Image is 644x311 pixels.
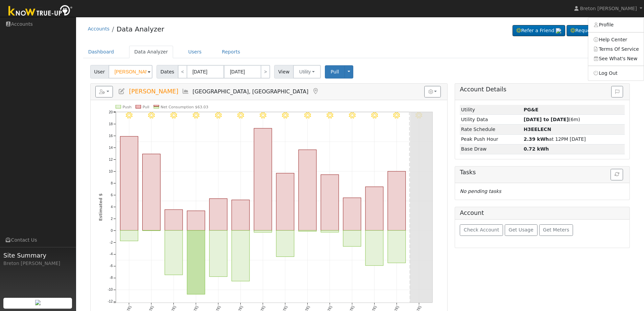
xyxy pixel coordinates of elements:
[611,86,623,97] button: Issue History
[187,230,205,294] rect: onclick=""
[109,158,113,161] text: 12
[524,136,549,142] strong: 2.39 kWh
[522,134,625,144] td: at 12PM [DATE]
[464,227,499,232] span: Check Account
[187,211,205,230] rect: onclick=""
[193,88,309,95] span: [GEOGRAPHIC_DATA], [GEOGRAPHIC_DATA]
[331,69,339,74] span: Pull
[343,230,361,246] rect: onclick=""
[349,112,355,119] i: 10/03 - MostlyClear
[299,150,316,230] rect: onclick=""
[512,25,565,37] a: Refer a Friend
[161,105,208,109] text: Net Consumption $63.03
[539,224,573,236] button: Get Meters
[524,107,539,112] strong: ID: 17193694, authorized: 08/19/25
[5,4,76,19] img: Know True-Up
[509,227,533,232] span: Get Usage
[110,264,113,268] text: -6
[120,136,138,230] rect: onclick=""
[282,112,289,119] i: 9/30 - Clear
[460,105,522,115] td: Utility
[276,230,294,257] rect: onclick=""
[120,230,138,241] rect: onclick=""
[588,44,644,54] a: Terms Of Service
[111,217,113,221] text: 2
[109,134,113,138] text: 16
[393,112,400,119] i: 10/05 - MostlyClear
[388,171,406,230] rect: onclick=""
[588,68,644,78] a: Log Out
[524,117,580,122] span: (6m)
[321,230,339,232] rect: onclick=""
[299,230,316,231] rect: onclick=""
[215,112,222,119] i: 9/27 - Clear
[556,28,561,34] img: retrieve
[178,65,187,79] a: <
[88,26,110,31] a: Accounts
[588,54,644,63] a: See What's New
[232,230,249,281] rect: onclick=""
[209,199,227,230] rect: onclick=""
[327,112,333,119] i: 10/02 - Clear
[460,115,522,125] td: Utility Data
[117,25,164,33] a: Data Analyzer
[254,128,272,230] rect: onclick=""
[182,88,189,95] a: Multi-Series Graph
[193,112,199,119] i: 9/26 - Clear
[371,112,378,119] i: 10/04 - MostlyClear
[460,125,522,134] td: Rate Schedule
[110,252,113,256] text: -4
[142,230,160,231] rect: onclick=""
[524,127,551,132] strong: V
[183,46,207,58] a: Users
[142,105,149,109] text: Pull
[460,209,484,216] h5: Account
[110,276,113,280] text: -8
[109,146,113,150] text: 14
[209,230,227,277] rect: onclick=""
[304,112,311,119] i: 10/01 - Clear
[254,230,272,232] rect: onclick=""
[142,154,160,230] rect: onclick=""
[232,200,249,230] rect: onclick=""
[460,144,522,154] td: Base Draw
[365,230,383,266] rect: onclick=""
[274,65,293,79] span: View
[276,173,294,230] rect: onclick=""
[217,46,245,58] a: Reports
[98,194,103,221] text: Estimated $
[388,230,406,263] rect: onclick=""
[129,46,173,58] a: Data Analyzer
[108,288,113,292] text: -10
[524,117,569,122] strong: [DATE] to [DATE]
[165,230,183,275] rect: onclick=""
[460,169,625,176] h5: Tasks
[108,300,113,304] text: -12
[588,35,644,44] a: Help Center
[460,224,503,236] button: Check Account
[343,198,361,230] rect: onclick=""
[90,65,109,79] span: User
[122,105,132,109] text: Push
[110,241,113,244] text: -2
[237,112,244,119] i: 9/28 - Clear
[524,146,549,152] strong: 0.72 kWh
[157,65,178,79] span: Dates
[111,229,113,232] text: 0
[3,251,72,260] span: Site Summary
[505,224,538,236] button: Get Usage
[109,122,113,126] text: 18
[109,110,113,114] text: 20
[543,227,569,232] span: Get Meters
[109,65,152,79] input: Select a User
[111,205,113,209] text: 4
[460,86,625,93] h5: Account Details
[111,181,113,185] text: 8
[611,169,623,180] button: Refresh
[567,25,632,37] a: Request a Cleaning
[165,210,183,230] rect: onclick=""
[129,88,178,95] span: [PERSON_NAME]
[293,65,321,79] button: Utility
[325,65,345,79] button: Pull
[580,6,637,11] span: Breton [PERSON_NAME]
